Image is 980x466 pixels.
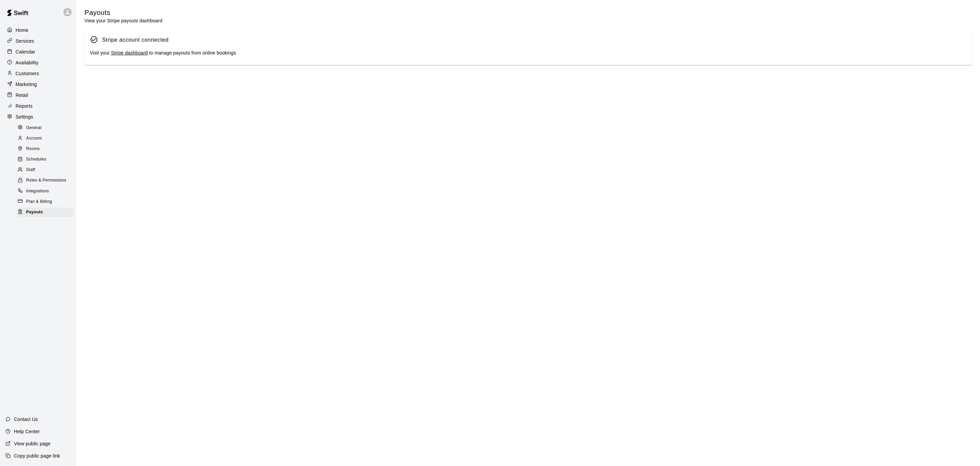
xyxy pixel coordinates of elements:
[26,125,42,131] span: General
[16,187,74,196] div: Integrations
[5,58,71,68] a: Availability
[16,207,76,217] a: Payouts
[16,27,28,34] p: Home
[16,70,39,77] p: Customers
[16,38,34,44] p: Services
[5,101,71,111] a: Reports
[26,167,35,173] span: Staff
[16,59,39,66] p: Availability
[26,177,66,184] span: Roles & Permissions
[16,197,74,207] div: Plan & Billing
[16,165,76,175] a: Staff
[16,154,76,165] a: Schedules
[90,49,966,57] div: Visit your to manage payouts from online bookings
[26,209,43,216] span: Payouts
[16,81,37,88] p: Marketing
[16,176,74,185] div: Roles & Permissions
[26,135,42,142] span: Account
[5,47,71,57] a: Calendar
[26,198,52,205] span: Plan & Billing
[16,103,33,109] p: Reports
[16,155,74,164] div: Schedules
[5,79,71,89] a: Marketing
[5,68,71,79] a: Customers
[5,25,71,35] a: Home
[16,123,76,133] a: General
[16,134,74,143] div: Account
[16,48,35,55] p: Calendar
[14,416,38,423] p: Contact Us
[84,8,162,17] h5: Payouts
[16,92,28,99] p: Retail
[16,113,33,120] p: Settings
[14,428,40,435] p: Help Center
[16,123,74,133] div: General
[102,36,169,44] div: Stripe account connected
[16,144,74,154] div: Rooms
[16,175,76,186] a: Roles & Permissions
[84,17,162,24] p: View your Stripe payouts dashboard
[26,156,46,163] span: Schedules
[5,90,71,100] a: Retail
[5,36,71,46] a: Services
[5,112,71,122] a: Settings
[26,188,49,195] span: Integrations
[26,146,40,152] span: Rooms
[16,165,74,175] div: Staff
[111,50,148,56] a: Stripe dashboard
[16,186,76,196] a: Integrations
[16,133,76,144] a: Account
[14,452,60,459] p: Copy public page link
[14,440,51,447] p: View public page
[16,208,74,217] div: Payouts
[16,196,76,207] a: Plan & Billing
[16,144,76,154] a: Rooms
